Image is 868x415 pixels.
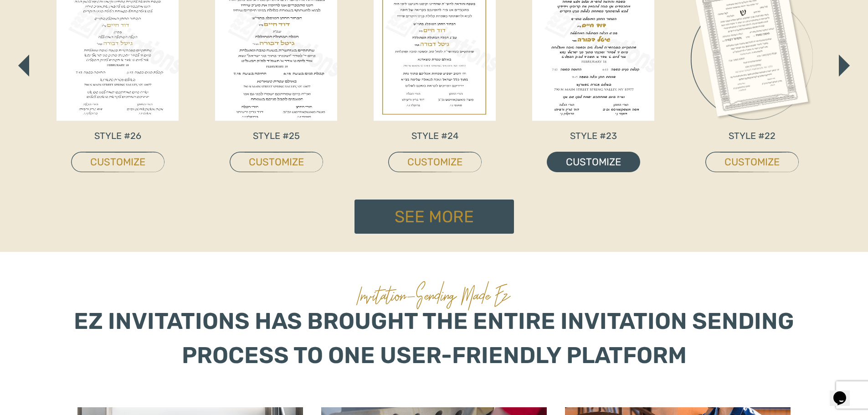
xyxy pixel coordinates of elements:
[68,304,800,373] p: EZ Invitations has brought the entire invitation sending process to one user-friendly platform
[388,129,482,143] p: STYLE #24
[71,129,164,143] p: STYLE #26
[354,200,514,234] a: See More
[705,152,799,172] a: CUSTOMIZE
[358,270,510,318] p: Invitation-Sending Made Ez
[839,55,850,77] img: ar_right.png
[230,152,323,172] a: CUSTOMIZE
[705,129,799,143] p: STYLE #22
[230,129,323,143] p: STYLE #25
[547,152,640,172] a: CUSTOMIZE
[830,379,859,406] iframe: chat widget
[547,129,640,143] p: STYLE #23
[18,55,29,77] img: ar_left.png
[388,152,482,172] a: CUSTOMIZE
[71,152,164,172] a: CUSTOMIZE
